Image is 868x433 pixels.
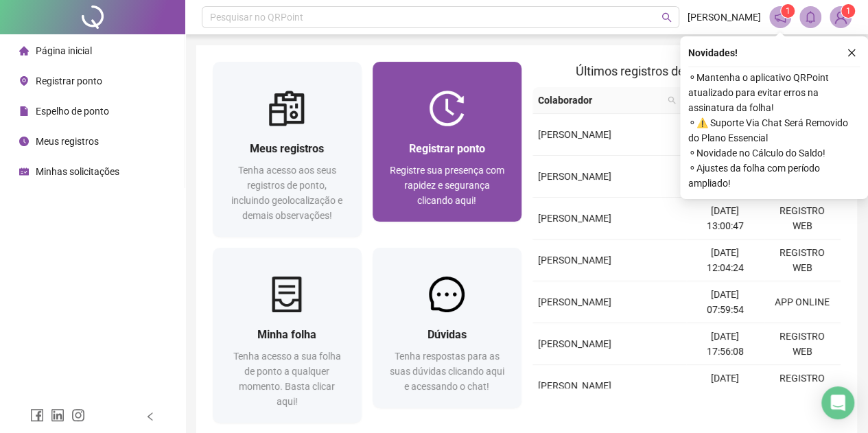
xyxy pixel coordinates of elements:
span: [PERSON_NAME] [538,213,611,224]
span: Espelho de ponto [36,106,109,117]
a: Minha folhaTenha acesso a sua folha de ponto a qualquer momento. Basta clicar aqui! [213,248,362,423]
span: ⚬ ⚠️ Suporte Via Chat Será Removido do Plano Essencial [688,115,860,145]
span: Colaborador [538,93,662,108]
span: Novidades ! [688,45,738,60]
td: [DATE] 12:04:24 [686,239,763,281]
span: [PERSON_NAME] [538,338,611,349]
td: [DATE] 13:05:50 [686,365,763,407]
sup: Atualize o seu contato no menu Meus Dados [841,4,855,18]
span: Tenha respostas para as suas dúvidas clicando aqui e acessando o chat! [390,351,504,392]
span: [PERSON_NAME] [538,255,611,266]
span: search [661,12,672,23]
span: bell [804,11,817,23]
td: REGISTRO WEB [764,239,841,281]
td: REGISTRO WEB [764,365,841,407]
a: Meus registrosTenha acesso aos seus registros de ponto, incluindo geolocalização e demais observa... [213,62,362,237]
span: [PERSON_NAME] [688,10,761,25]
span: close [847,48,856,58]
span: Minha folha [257,328,316,341]
div: Open Intercom Messenger [821,386,854,419]
span: search [665,90,679,110]
span: clock-circle [19,137,29,146]
span: Meus registros [36,136,99,147]
span: notification [774,11,786,23]
span: Página inicial [36,45,92,56]
span: [PERSON_NAME] [538,171,611,182]
span: environment [19,76,29,86]
span: instagram [71,408,85,422]
span: Meus registros [250,142,324,155]
span: Dúvidas [427,328,467,341]
span: file [19,106,29,116]
td: [DATE] 13:00:47 [686,198,763,239]
span: home [19,46,29,56]
td: APP ONLINE [764,281,841,323]
span: ⚬ Novidade no Cálculo do Saldo! [688,145,860,161]
span: Últimos registros de ponto sincronizados [576,64,797,78]
td: [DATE] 17:56:08 [686,323,763,365]
span: Registrar ponto [409,142,485,155]
span: [PERSON_NAME] [538,129,611,140]
span: Tenha acesso a sua folha de ponto a qualquer momento. Basta clicar aqui! [233,351,341,407]
td: REGISTRO WEB [764,198,841,239]
span: linkedin [51,408,64,422]
span: [PERSON_NAME] [538,380,611,391]
span: 1 [846,6,851,16]
span: Registrar ponto [36,75,102,86]
span: facebook [30,408,44,422]
img: 79402 [830,7,851,27]
span: Minhas solicitações [36,166,119,177]
a: DúvidasTenha respostas para as suas dúvidas clicando aqui e acessando o chat! [373,248,521,408]
span: ⚬ Mantenha o aplicativo QRPoint atualizado para evitar erros na assinatura da folha! [688,70,860,115]
span: [PERSON_NAME] [538,296,611,307]
span: ⚬ Ajustes da folha com período ampliado! [688,161,860,191]
span: Registre sua presença com rapidez e segurança clicando aqui! [390,165,504,206]
td: [DATE] 07:59:54 [686,281,763,323]
sup: 1 [781,4,795,18]
span: search [668,96,676,104]
span: schedule [19,167,29,176]
span: 1 [786,6,790,16]
span: Tenha acesso aos seus registros de ponto, incluindo geolocalização e demais observações! [231,165,342,221]
span: left [145,412,155,421]
a: Registrar pontoRegistre sua presença com rapidez e segurança clicando aqui! [373,62,521,222]
td: REGISTRO WEB [764,323,841,365]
